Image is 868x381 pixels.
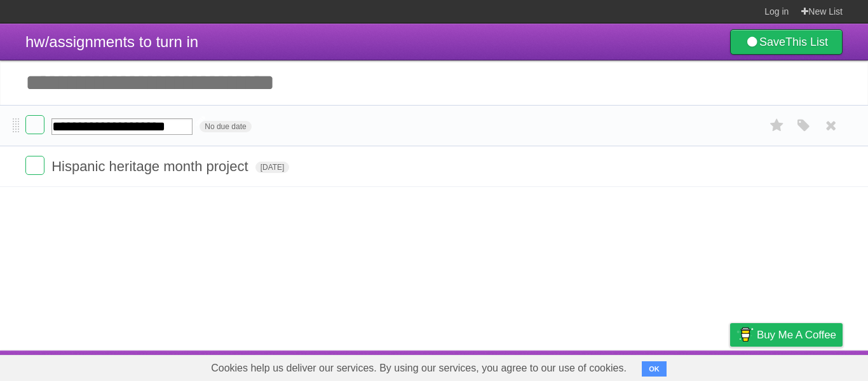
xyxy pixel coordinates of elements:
[765,115,789,136] label: Star task
[25,156,44,175] label: Done
[757,324,836,346] span: Buy me a coffee
[736,324,754,345] img: Buy me a coffee
[730,29,843,55] a: SaveThis List
[642,361,667,377] button: OK
[255,162,290,173] span: [DATE]
[200,121,251,132] span: No due date
[670,354,698,378] a: Terms
[730,323,843,347] a: Buy me a coffee
[763,354,843,378] a: Suggest a feature
[561,354,588,378] a: About
[25,33,198,50] span: hw/assignments to turn in
[785,36,828,48] b: This List
[714,354,747,378] a: Privacy
[603,354,654,378] a: Developers
[51,158,251,174] span: Hispanic heritage month project
[198,356,639,381] span: Cookies help us deliver our services. By using our services, you agree to our use of cookies.
[25,115,44,134] label: Done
